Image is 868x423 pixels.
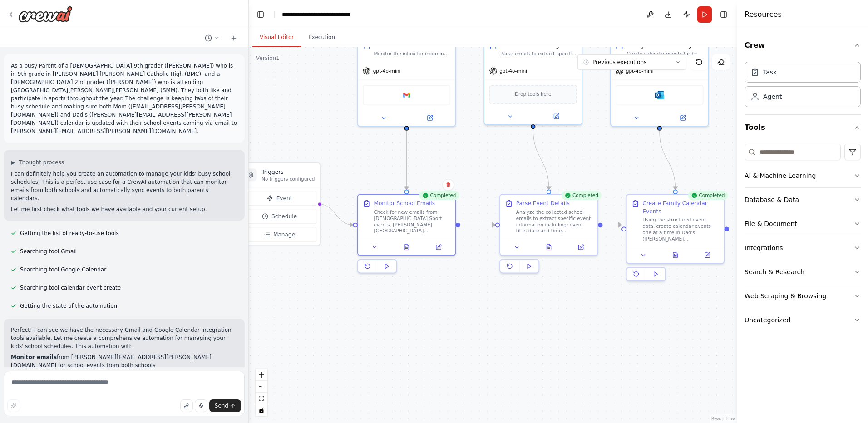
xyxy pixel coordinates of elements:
[239,162,321,246] div: TriggersNo triggers configuredEventScheduleManage
[745,284,861,308] button: Web Scraping & Browsing
[195,399,207,412] button: Click to speak your automation idea
[763,92,782,101] div: Agent
[745,115,861,140] button: Tools
[20,302,117,310] span: Getting the state of the automation
[180,399,193,412] button: Upload files
[534,112,578,121] button: Open in side panel
[562,191,602,200] div: Completed
[374,199,435,207] div: Monitor School Emails
[483,36,582,125] div: Event Parser and OrganizerParse emails to extract specific event details including dates, times, ...
[642,217,719,242] div: Using the structured event data, create calendar events one at a time in Dad's ([PERSON_NAME][EMA...
[745,164,861,187] button: AI & Machine Learning
[11,353,237,369] li: from [PERSON_NAME][EMAIL_ADDRESS][PERSON_NAME][DOMAIN_NAME] for school events from both schools
[201,33,223,44] button: Switch to previous chat
[374,209,450,234] div: Check for new emails from [DEMOGRAPHIC_DATA] Sport events, [PERSON_NAME][GEOGRAPHIC_DATA][PERSON_...
[256,393,267,404] button: fit view
[745,212,861,236] button: File & Document
[532,242,566,252] button: View output
[745,33,861,58] button: Crew
[745,315,790,325] div: Uncategorized
[592,59,646,66] span: Previous executions
[19,159,64,166] span: Thought process
[626,68,654,74] span: gpt-4o-mini
[373,68,401,74] span: gpt-4o-mini
[661,113,705,123] button: Open in side panel
[357,194,456,276] div: CompletedMonitor School EmailsCheck for new emails from [DEMOGRAPHIC_DATA] Sport events, [PERSON_...
[694,251,721,260] button: Open in side panel
[390,242,424,252] button: View output
[256,369,267,381] button: zoom in
[11,354,57,360] strong: Monitor emails
[11,159,64,166] button: ▶Thought process
[516,199,570,207] div: Parse Event Details
[209,399,241,412] button: Send
[655,90,664,100] img: Microsoft outlook
[627,51,704,57] div: Create calendar events for both Mom ([EMAIL_ADDRESS][PERSON_NAME][DOMAIN_NAME]) and Dad ([PERSON_...
[20,284,121,291] span: Searching tool calendar event create
[460,221,495,229] g: Edge from 1dd42a49-2100-4679-9841-ba59c71d3210 to 4df92b73-b1b3-42c3-bc4b-219732579a68
[745,195,799,204] div: Database & Data
[7,399,20,412] button: Improve this prompt
[256,54,280,62] div: Version 1
[256,369,267,416] div: React Flow controls
[215,402,228,409] span: Send
[745,188,861,211] button: Database & Data
[688,191,728,200] div: Completed
[319,200,353,229] g: Edge from triggers to 1dd42a49-2100-4679-9841-ba59c71d3210
[627,41,704,49] div: Family Calendar Manager
[11,170,237,202] p: I can definitely help you create an automation to manage your kids' busy school schedules! This i...
[227,33,241,44] button: Start a new chat
[515,90,552,98] span: Drop tools here
[567,242,594,252] button: Open in side panel
[745,243,783,252] div: Integrations
[18,6,73,22] img: Logo
[763,68,777,77] div: Task
[499,194,598,276] div: CompletedParse Event DetailsAnalyze the collected school emails to extract specific event informa...
[20,266,106,273] span: Searching tool Google Calendar
[11,159,15,166] span: ▶
[11,205,237,213] p: Let me first check what tools we have available and your current setup.
[242,227,316,242] button: Manage
[717,8,730,21] button: Hide right sidebar
[256,381,267,393] button: zoom out
[577,54,686,70] button: Previous executions
[642,199,719,215] div: Create Family Calendar Events
[271,212,297,220] span: Schedule
[745,58,861,114] div: Crew
[403,131,410,190] g: Edge from 28df0cb0-7686-4f25-901b-5cf2564fe5ed to 1dd42a49-2100-4679-9841-ba59c71d3210
[276,194,292,202] span: Event
[419,191,459,200] div: Completed
[656,131,679,190] g: Edge from 77639983-65b9-4917-b6f3-bc34c3b884ec to e8805e69-93ab-42f9-8b16-ab09a042b222
[261,176,315,182] p: No triggers configured
[500,41,577,49] div: Event Parser and Organizer
[516,209,593,234] div: Analyze the collected school emails to extract specific event information including: event title,...
[11,326,237,350] p: Perfect! I can see we have the necessary Gmail and Google Calendar integration tools available. L...
[282,10,351,19] nav: breadcrumb
[659,251,692,260] button: View output
[442,179,454,191] button: Delete node
[745,171,816,180] div: AI & Machine Learning
[261,168,315,176] h3: Triggers
[374,41,450,49] div: School Email Monitor
[11,62,237,135] p: As a busy Parent of a [DEMOGRAPHIC_DATA] 9th grader ([PERSON_NAME]) who is in 9th grade in [PERSO...
[407,113,452,123] button: Open in side panel
[745,9,782,20] h4: Resources
[273,231,295,238] span: Manage
[610,36,709,127] div: Family Calendar ManagerCreate calendar events for both Mom ([EMAIL_ADDRESS][PERSON_NAME][DOMAIN_N...
[425,242,452,252] button: Open in side panel
[252,28,301,47] button: Visual Editor
[500,51,577,57] div: Parse emails to extract specific event details including dates, times, locations, event types, an...
[602,221,621,229] g: Edge from 4df92b73-b1b3-42c3-bc4b-219732579a68 to e8805e69-93ab-42f9-8b16-ab09a042b222
[242,191,316,206] button: Event
[529,129,553,189] g: Edge from ff4dcca5-5e48-4f18-a211-633d71057cb7 to 4df92b73-b1b3-42c3-bc4b-219732579a68
[711,416,736,421] a: React Flow attribution
[242,209,316,224] button: Schedule
[745,219,797,228] div: File & Document
[20,230,119,237] span: Getting the list of ready-to-use tools
[745,291,826,300] div: Web Scraping & Browsing
[745,236,861,260] button: Integrations
[499,68,527,74] span: gpt-4o-mini
[301,28,342,47] button: Execution
[626,194,725,284] div: CompletedCreate Family Calendar EventsUsing the structured event data, create calendar events one...
[254,8,267,21] button: Hide left sidebar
